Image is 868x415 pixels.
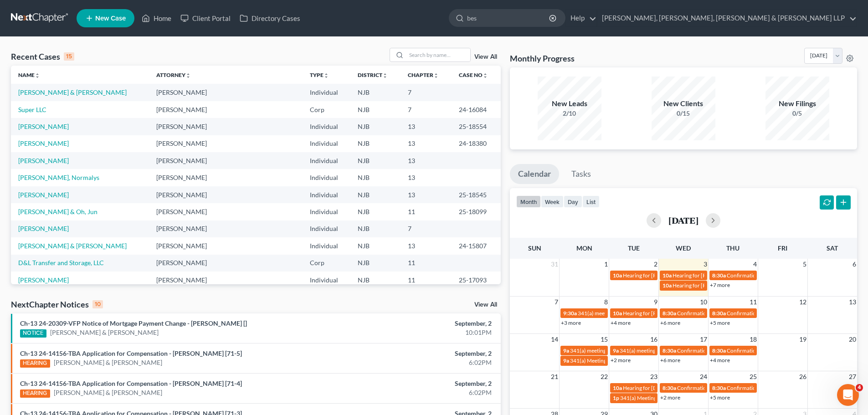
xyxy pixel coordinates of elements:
span: 8:30a [663,384,676,391]
td: NJB [350,84,401,101]
td: 25-17093 [452,272,501,288]
td: 25-18554 [452,118,501,135]
span: 8:30a [663,310,676,317]
td: Individual [303,118,350,135]
span: 20 [848,334,857,345]
span: 14 [550,334,559,345]
a: Tasks [563,164,599,184]
div: HEARING [20,359,50,368]
span: 24 [699,371,708,382]
i: unfold_more [35,73,40,78]
span: Wed [676,244,691,252]
a: D&L Transfer and Storage, LLC [18,259,104,266]
span: 10a [613,272,622,279]
div: Recent Cases [11,51,74,62]
td: Individual [303,169,350,186]
a: +4 more [710,357,730,364]
span: 8 [603,297,609,307]
div: September, 2 [340,379,492,388]
span: 3 [703,259,708,270]
td: 11 [401,255,452,272]
span: 4 [856,384,863,391]
a: Ch-13 24-14156-TBA Application for Compensation - [PERSON_NAME] [71-4] [20,379,242,387]
td: [PERSON_NAME] [149,101,303,118]
td: 11 [401,272,452,288]
i: unfold_more [324,73,329,78]
a: Client Portal [176,10,235,26]
span: Thu [726,244,740,252]
div: NOTICE [20,329,46,338]
div: 0/15 [652,109,715,118]
span: Confirmation hearing for [PERSON_NAME] [677,384,781,391]
td: [PERSON_NAME] [149,118,303,135]
span: 10a [613,310,622,317]
div: HEARING [20,389,50,398]
a: [PERSON_NAME] [18,191,69,199]
a: [PERSON_NAME] [18,139,69,147]
span: Mon [576,244,592,252]
td: [PERSON_NAME] [149,237,303,254]
button: list [582,195,600,208]
span: 15 [600,334,609,345]
i: unfold_more [483,73,488,78]
span: 9a [613,347,619,354]
input: Search by name... [406,48,470,61]
td: [PERSON_NAME] [149,272,303,288]
td: NJB [350,237,401,254]
td: 24-16084 [452,101,501,118]
a: Home [137,10,176,26]
a: View All [474,302,497,308]
a: Case Nounfold_more [459,72,488,78]
td: Corp [303,255,350,272]
span: Fri [778,244,787,252]
span: Hearing for [DEMOGRAPHIC_DATA] et [PERSON_NAME] et al [623,384,771,391]
td: Individual [303,186,350,203]
span: Hearing for [PERSON_NAME] [623,310,694,317]
a: +4 more [611,319,631,326]
td: 25-18545 [452,186,501,203]
span: Confirmation hearing for [PERSON_NAME] [727,384,830,391]
td: [PERSON_NAME] [149,135,303,152]
div: September, 2 [340,319,492,328]
span: 8:30a [712,347,726,354]
span: 4 [752,259,758,270]
td: [PERSON_NAME] [149,84,303,101]
td: [PERSON_NAME] [149,203,303,220]
a: [PERSON_NAME] [18,276,69,284]
a: [PERSON_NAME] & [PERSON_NAME] [54,388,162,397]
td: 25-18099 [452,203,501,220]
span: Tue [628,244,640,252]
span: 8:30a [663,347,676,354]
a: +2 more [660,394,680,401]
span: 31 [550,259,559,270]
td: NJB [350,118,401,135]
span: 23 [649,371,658,382]
i: unfold_more [185,73,191,78]
td: Individual [303,237,350,254]
a: Nameunfold_more [18,72,40,78]
iframe: Intercom live chat [837,384,859,406]
td: NJB [350,152,401,169]
a: Ch-13 24-20309-VFP Notice of Mortgage Payment Change - [PERSON_NAME] [] [20,319,247,327]
div: 10 [92,300,103,308]
span: Confirmation hearing for [PERSON_NAME] [727,310,830,317]
a: [PERSON_NAME], [PERSON_NAME], [PERSON_NAME] & [PERSON_NAME] LLP [597,10,857,26]
span: 1 [603,259,609,270]
div: 2/10 [538,109,601,118]
div: NextChapter Notices [11,299,103,310]
span: 27 [848,371,857,382]
td: Individual [303,220,350,237]
td: Individual [303,84,350,101]
span: 2 [653,259,658,270]
i: unfold_more [433,73,439,78]
td: Individual [303,203,350,220]
td: 7 [401,101,452,118]
a: +7 more [710,282,730,288]
td: [PERSON_NAME] [149,220,303,237]
span: 10 [699,297,708,307]
div: New Leads [538,98,601,109]
span: 17 [699,334,708,345]
td: [PERSON_NAME] [149,152,303,169]
span: 341(a) meeting for [PERSON_NAME] [620,347,708,354]
span: 13 [848,297,857,307]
